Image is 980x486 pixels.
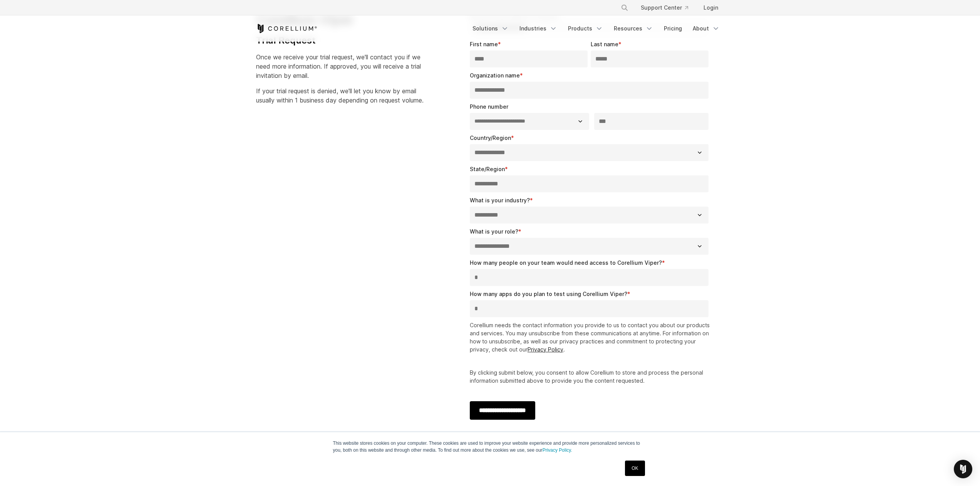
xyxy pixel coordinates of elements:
button: Search [618,1,632,15]
span: What is your role? [470,228,518,235]
span: Country/Region [470,135,511,141]
span: What is your industry? [470,197,530,203]
span: How many apps do you plan to test using Corellium Viper? [470,291,627,297]
a: About [688,22,724,35]
a: Corellium Home [256,24,317,33]
span: Once we receive your trial request, we'll contact you if we need more information. If approved, y... [256,53,421,79]
p: By clicking submit below, you consent to allow Corellium to store and process the personal inform... [470,368,712,385]
a: Support Center [635,1,694,15]
a: Solutions [468,22,513,35]
a: Login [697,1,724,15]
a: Industries [515,22,562,35]
a: Resources [609,22,658,35]
a: Pricing [659,22,687,35]
span: How many people on your team would need access to Corellium Viper? [470,259,662,266]
p: This website stores cookies on your computer. These cookies are used to improve your website expe... [333,440,647,454]
span: State/Region [470,166,505,172]
a: OK [625,461,645,476]
div: Open Intercom Messenger [954,460,972,478]
span: First name [470,41,498,47]
span: Phone number [470,103,508,110]
span: Last name [591,41,618,47]
a: Products [563,22,608,35]
span: Organization name [470,72,520,79]
div: Navigation Menu [611,1,724,15]
p: Corellium needs the contact information you provide to us to contact you about our products and s... [470,321,712,353]
a: Privacy Policy [528,346,563,353]
a: Privacy Policy. [543,447,572,453]
div: Navigation Menu [468,22,724,35]
span: If your trial request is denied, we'll let you know by email usually within 1 business day depend... [256,87,424,104]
